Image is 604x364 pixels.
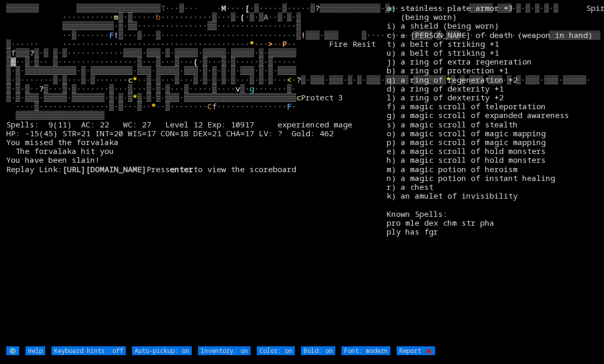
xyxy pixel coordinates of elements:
font: v [235,83,240,94]
font: [ [245,3,250,13]
font: F [287,101,292,111]
input: Help [25,346,45,355]
larn: ▒▒▒▒▒▒▒ ▒▒▒▒▒▒▒▒▒▒▒▒▒▒▒▒▒▒ ···▒··· · ···· ·▒·····▒·····▒ ▒▒▒▒▒▒▒▒▒▒▒▒▒·▒ ················▒▒▒▒▒·▒▒... [6,4,387,346]
font: ? [39,83,44,94]
font: g [250,83,254,94]
font: b [156,11,161,22]
input: Keyboard hints: off [51,346,126,355]
font: ( [193,56,198,67]
font: M [221,3,226,13]
input: ⚙️ [6,346,19,355]
font: P [282,38,287,49]
input: Auto-pickup: on [132,346,192,355]
font: ? [296,74,301,85]
font: ! [301,30,306,40]
input: Font: modern [342,346,390,355]
input: Report 🐞 [397,346,435,355]
font: T [161,3,165,13]
font: c [128,74,133,85]
b: enter [170,164,193,174]
font: ( [240,11,245,22]
font: f [11,47,16,58]
input: Bold: on [301,346,335,355]
font: C [207,101,212,111]
a: [URL][DOMAIN_NAME] [62,164,147,174]
input: Color: on [257,346,295,355]
stats: a) stainless plate armor +3 (being worn) i) a shield (being worn) c) a [PERSON_NAME] of death (we... [387,4,598,346]
font: F [109,30,114,40]
font: ! [114,30,119,40]
font: < [287,74,292,85]
font: m [114,11,119,22]
font: ? [30,47,34,58]
font: > [268,38,273,49]
font: A [264,11,268,22]
input: Inventory: on [198,346,251,355]
font: c [296,92,301,102]
font: f [212,101,217,111]
font: ? [315,3,320,13]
